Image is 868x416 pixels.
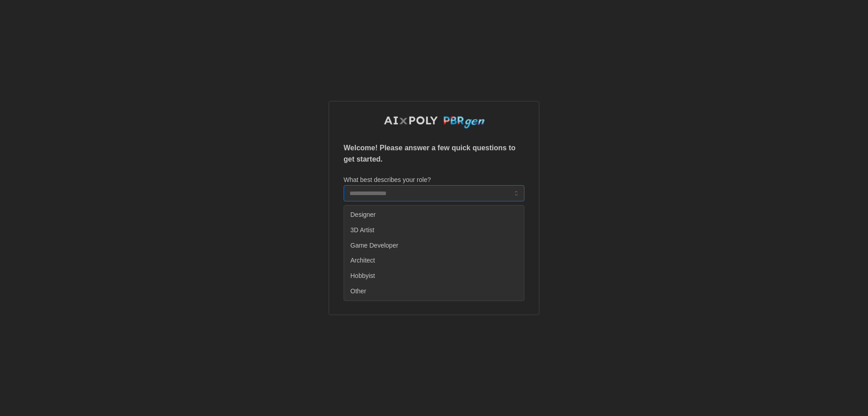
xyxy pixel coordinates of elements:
span: Other [350,287,366,296]
span: Hobbyist [350,271,375,281]
img: AIxPoly PBRgen [383,116,485,129]
span: Designer [350,210,376,220]
span: Game Developer [350,241,398,251]
span: Architect [350,256,375,266]
p: Welcome! Please answer a few quick questions to get started. [344,143,524,165]
span: 3D Artist [350,225,374,235]
label: What best describes your role? [344,175,431,185]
